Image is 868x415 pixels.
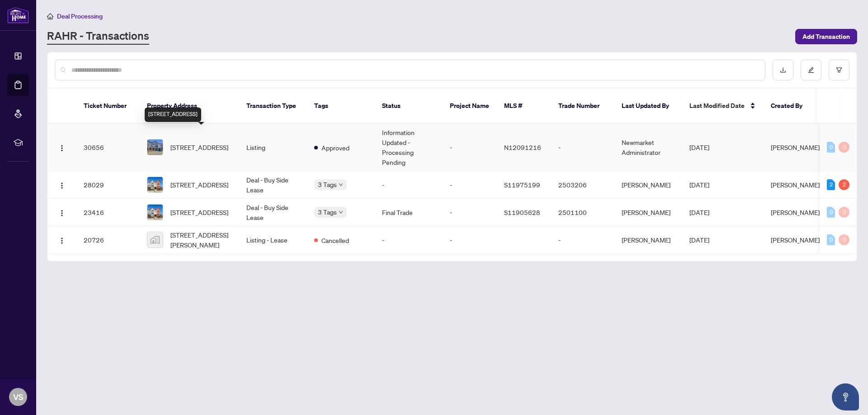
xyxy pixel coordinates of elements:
[7,7,29,23] img: logo
[170,180,228,190] span: [STREET_ADDRESS]
[58,210,66,217] img: Logo
[808,67,814,73] span: edit
[318,179,337,190] span: 3 Tags
[375,171,443,199] td: -
[771,236,820,244] span: [PERSON_NAME]
[504,143,541,151] span: N12091216
[795,29,857,44] button: Add Transaction
[443,89,497,124] th: Project Name
[147,205,163,220] img: thumbnail-img
[147,232,163,247] img: thumbnail-img
[443,226,497,254] td: -
[55,140,69,154] button: Logo
[339,182,343,187] span: down
[239,226,307,254] td: Listing - Lease
[321,235,349,245] span: Cancelled
[58,145,66,152] img: Logo
[551,226,614,254] td: -
[832,383,859,410] button: Open asap
[321,143,349,153] span: Approved
[682,89,764,124] th: Last Modified Date
[239,89,307,124] th: Transaction Type
[827,234,835,245] div: 0
[307,89,375,124] th: Tags
[771,208,820,216] span: [PERSON_NAME]
[147,140,163,155] img: thumbnail-img
[689,143,709,151] span: [DATE]
[689,208,709,216] span: [DATE]
[839,207,849,218] div: 0
[57,12,103,20] span: Deal Processing
[145,107,201,122] div: [STREET_ADDRESS]
[76,89,140,124] th: Ticket Number
[140,89,239,124] th: Property Address
[375,89,443,124] th: Status
[339,210,343,214] span: down
[239,124,307,171] td: Listing
[170,207,228,217] span: [STREET_ADDRESS]
[47,28,149,45] a: RAHR - Transactions
[764,89,818,124] th: Created By
[47,13,53,19] span: home
[504,181,540,189] span: S11975199
[443,199,497,226] td: -
[780,67,786,73] span: download
[614,171,682,199] td: [PERSON_NAME]
[375,199,443,226] td: Final Trade
[614,124,682,171] td: Newmarket Administrator
[551,171,614,199] td: 2503206
[58,237,66,244] img: Logo
[504,208,540,216] span: S11905628
[839,234,849,245] div: 0
[801,60,821,80] button: edit
[443,124,497,171] td: -
[497,89,551,124] th: MLS #
[76,124,140,171] td: 30656
[827,207,835,218] div: 0
[76,199,140,226] td: 23416
[614,199,682,226] td: [PERSON_NAME]
[836,67,842,73] span: filter
[443,171,497,199] td: -
[771,181,820,189] span: [PERSON_NAME]
[239,199,307,226] td: Deal - Buy Side Lease
[76,171,140,199] td: 28029
[839,179,849,190] div: 2
[239,171,307,199] td: Deal - Buy Side Lease
[689,236,709,244] span: [DATE]
[375,124,443,171] td: Information Updated - Processing Pending
[827,179,835,190] div: 2
[551,89,614,124] th: Trade Number
[614,226,682,254] td: [PERSON_NAME]
[839,142,849,153] div: 0
[147,177,163,192] img: thumbnail-img
[802,29,850,44] span: Add Transaction
[829,60,849,80] button: filter
[689,181,709,189] span: [DATE]
[551,124,614,171] td: -
[827,142,835,153] div: 0
[773,60,793,80] button: download
[55,205,69,219] button: Logo
[76,226,140,254] td: 20726
[689,101,745,111] span: Last Modified Date
[614,89,682,124] th: Last Updated By
[170,230,232,250] span: [STREET_ADDRESS][PERSON_NAME]
[170,142,228,152] span: [STREET_ADDRESS]
[375,226,443,254] td: -
[13,391,24,403] span: VS
[318,207,337,217] span: 3 Tags
[58,182,66,189] img: Logo
[771,143,820,151] span: [PERSON_NAME]
[551,199,614,226] td: 2501100
[55,233,69,247] button: Logo
[55,177,69,192] button: Logo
